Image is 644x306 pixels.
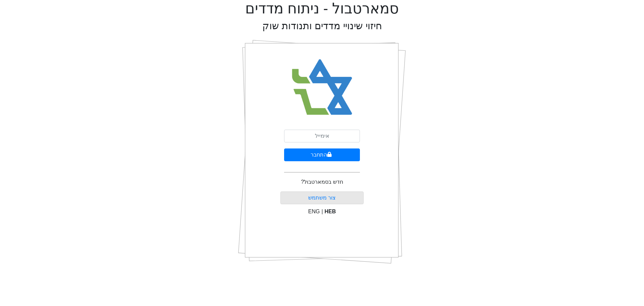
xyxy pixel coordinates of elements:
[286,50,359,124] img: Smart Bull
[284,148,360,161] button: התחבר
[308,209,320,214] span: ENG
[308,195,336,201] a: צור משתמש
[284,130,360,142] input: אימייל
[325,209,336,214] span: HEB
[301,178,343,186] p: חדש בסמארטבול?
[262,20,382,32] h2: חיזוי שינויי מדדים ותנודות שוק
[321,209,323,214] span: |
[280,191,364,204] button: צור משתמש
